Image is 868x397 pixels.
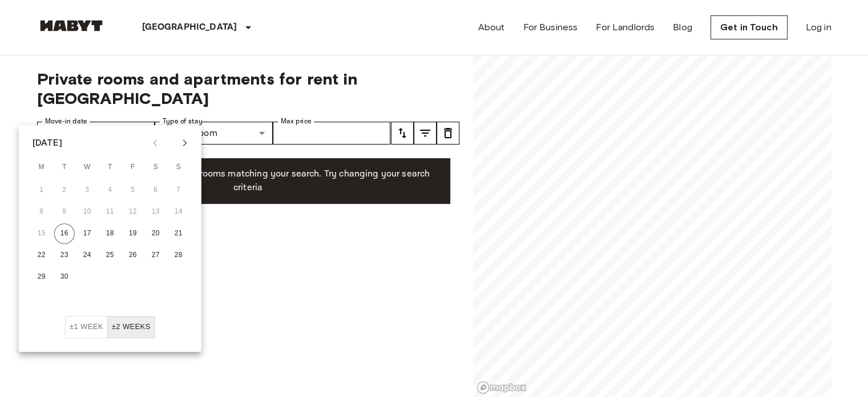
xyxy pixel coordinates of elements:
[100,156,120,179] span: Thursday
[806,21,831,34] a: Log in
[168,245,189,266] button: 28
[414,122,437,145] button: tune
[37,20,106,31] img: Habyt
[146,245,166,266] button: 27
[168,156,189,179] span: Sunday
[175,133,195,153] button: Next month
[142,21,237,34] p: [GEOGRAPHIC_DATA]
[31,267,52,287] button: 29
[710,15,788,39] a: Get in Touch
[155,122,273,145] div: SharedRoom
[163,117,203,126] label: Type of stay
[54,267,75,287] button: 30
[673,21,692,34] a: Blog
[45,117,87,126] label: Move-in date
[146,156,166,179] span: Saturday
[596,21,655,34] a: For Landlords
[31,156,52,179] span: Monday
[391,122,414,145] button: tune
[477,381,527,394] a: Mapbox logo
[55,167,441,195] p: Unfortunately there are no free rooms matching your search. Try changing your search criteria
[77,156,98,179] span: Wednesday
[100,245,120,266] button: 25
[37,69,459,108] span: Private rooms and apartments for rent in [GEOGRAPHIC_DATA]
[123,156,143,179] span: Friday
[146,223,166,244] button: 20
[54,156,75,179] span: Tuesday
[31,245,52,266] button: 22
[123,223,143,244] button: 19
[107,316,155,338] button: ±2 weeks
[100,223,120,244] button: 18
[65,316,155,338] div: Move In Flexibility
[523,21,578,34] a: For Business
[168,223,189,244] button: 21
[77,223,98,244] button: 17
[65,316,108,338] button: ±1 week
[281,117,312,126] label: Max price
[54,245,75,266] button: 23
[478,21,505,34] a: About
[54,223,75,244] button: 16
[437,122,459,145] button: tune
[33,136,62,150] div: [DATE]
[123,245,143,266] button: 26
[77,245,98,266] button: 24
